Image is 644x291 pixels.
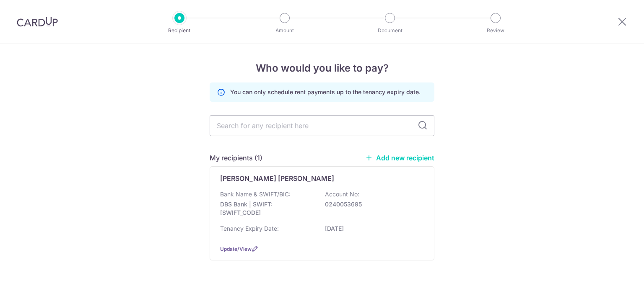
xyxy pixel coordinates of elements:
[220,173,334,183] p: [PERSON_NAME] [PERSON_NAME]
[325,224,419,233] p: [DATE]
[365,154,434,162] a: Add new recipient
[230,88,421,96] p: You can only schedule rent payments up to the tenancy expiry date.
[465,26,527,35] p: Review
[590,266,636,287] iframe: Opens a widget where you can find more information
[17,17,58,27] img: CardUp
[210,115,434,136] input: Search for any recipient here
[220,200,314,217] p: DBS Bank | SWIFT: [SWIFT_CODE]
[148,26,210,35] p: Recipient
[325,200,419,209] p: 0240053695
[325,190,359,198] p: Account No:
[254,26,316,35] p: Amount
[359,26,421,35] p: Document
[220,224,279,233] p: Tenancy Expiry Date:
[210,61,434,76] h4: Who would you like to pay?
[210,153,262,163] h5: My recipients (1)
[220,246,252,252] a: Update/View
[220,190,291,198] p: Bank Name & SWIFT/BIC:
